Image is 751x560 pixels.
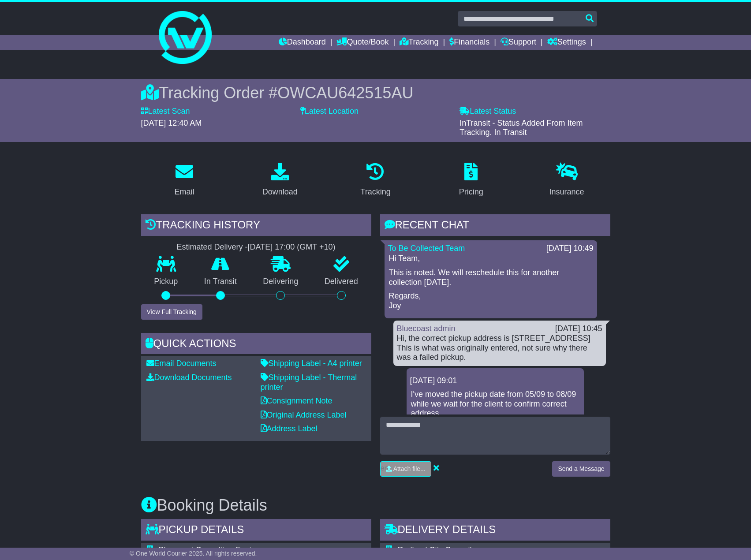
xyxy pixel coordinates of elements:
[544,160,590,201] a: Insurance
[191,277,250,287] p: In Transit
[355,160,396,201] a: Tracking
[411,390,579,418] p: I've moved the pickup date from 05/09 to 08/09 while we wait for the client to confirm correct ad...
[277,84,413,102] span: OWCAU642515AU
[410,376,580,386] div: [DATE] 09:01
[130,550,257,557] span: © One World Courier 2025. All rights reserved.
[146,373,232,382] a: Download Documents
[141,304,202,320] button: View Full Tracking
[449,35,489,50] a: Financials
[547,35,586,50] a: Settings
[141,119,202,127] span: [DATE] 12:40 AM
[389,254,593,264] p: Hi Team,
[398,545,472,554] span: Redland City Council
[141,243,371,252] div: Estimated Delivery -
[460,107,516,116] label: Latest Status
[501,35,536,50] a: Support
[141,497,610,514] h3: Booking Details
[141,214,371,238] div: Tracking history
[141,519,371,543] div: Pickup Details
[311,277,371,287] p: Delivered
[388,244,465,253] a: To Be Collected Team
[549,186,584,198] div: Insurance
[261,411,347,419] a: Original Address Label
[389,268,593,287] p: This is noted. We will reschedule this for another collection [DATE].
[257,160,303,201] a: Download
[300,107,359,116] label: Latest Location
[460,119,583,137] span: InTransit - Status Added From Item Tracking. In Transit
[261,373,357,392] a: Shipping Label - Thermal printer
[262,186,298,198] div: Download
[397,334,602,362] div: Hi, the correct pickup address is [STREET_ADDRESS] This is what was originally entered, not sure ...
[546,244,594,254] div: [DATE] 10:49
[141,83,610,102] div: Tracking Order #
[380,214,610,238] div: RECENT CHAT
[389,291,593,310] p: Regards, Joy
[459,186,483,198] div: Pricing
[248,243,336,252] div: [DATE] 17:00 (GMT +10)
[336,35,389,50] a: Quote/Book
[552,461,610,477] button: Send a Message
[261,424,318,433] a: Address Label
[279,35,326,50] a: Dashboard
[174,186,194,198] div: Email
[141,333,371,357] div: Quick Actions
[453,160,489,201] a: Pricing
[360,186,390,198] div: Tracking
[397,324,456,333] a: Bluecoast admin
[159,545,271,554] span: Bluecoast Consulting Engineers
[261,359,362,368] a: Shipping Label - A4 printer
[261,396,333,405] a: Consignment Note
[141,107,190,116] label: Latest Scan
[400,35,438,50] a: Tracking
[141,277,191,287] p: Pickup
[250,277,312,287] p: Delivering
[380,519,610,543] div: Delivery Details
[146,359,217,368] a: Email Documents
[168,160,200,201] a: Email
[555,324,602,334] div: [DATE] 10:45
